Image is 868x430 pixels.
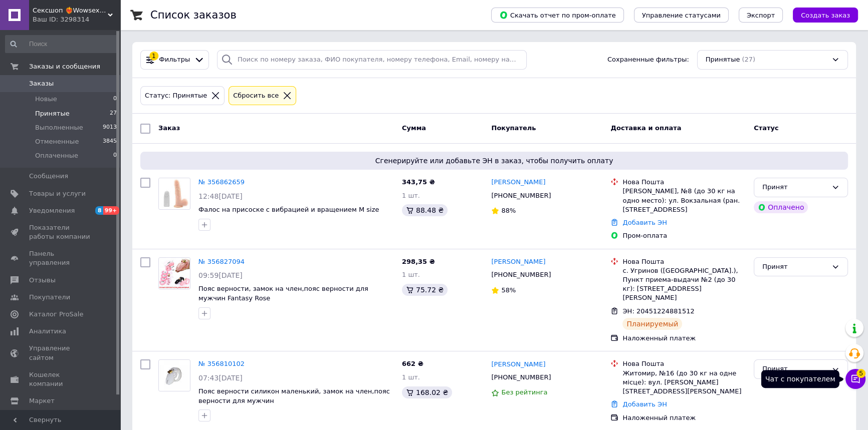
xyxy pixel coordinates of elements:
span: Фильтры [159,55,190,65]
span: Маркет [29,396,55,405]
input: Поиск [5,35,118,53]
span: Оплаченные [35,151,78,160]
a: Добавить ЭН [622,219,667,226]
a: Фото товару [158,178,190,210]
span: 1 шт. [402,271,420,278]
span: Без рейтинга [501,388,547,396]
button: Создать заказ [793,8,858,23]
div: Наложенный платеж [622,334,746,343]
div: Нова Пошта [622,359,746,368]
span: Каталог ProSale [29,310,83,319]
span: 0 [113,95,117,104]
span: Показатели работы компании [29,223,93,241]
span: 8 [95,206,103,215]
button: Чат с покупателем5 [845,369,865,389]
button: Экспорт [739,8,783,23]
span: 99+ [103,206,120,215]
div: Пром-оплата [622,231,746,240]
span: Управление статусами [642,12,721,19]
div: с. Угринов ([GEOGRAPHIC_DATA].), Пункт приема-выдачи №2 (до 30 кг): [STREET_ADDRESS][PERSON_NAME] [622,266,746,303]
a: Пояс верности, замок на член,пояс верности для мужчин Fantasy Rose [198,285,368,302]
a: Пояс верности силикон маленький, замок на член,пояс верности для мужчин [198,387,390,404]
div: [PHONE_NUMBER] [489,189,553,202]
span: Кошелек компании [29,370,93,388]
div: Планируемый [622,318,682,330]
span: Товары и услуги [29,189,86,198]
div: Ваш ID: 3298314 [33,15,120,24]
span: Покупатель [491,124,536,132]
img: Фото товару [159,360,190,391]
div: Оплачено [754,201,808,213]
div: Нова Пошта [622,178,746,187]
span: Доставка и оплата [610,124,681,132]
span: 1 шт. [402,373,420,381]
a: Добавить ЭН [622,400,667,408]
span: Управление сайтом [29,344,93,362]
span: Новые [35,95,57,104]
div: 75.72 ₴ [402,284,448,296]
input: Поиск по номеру заказа, ФИО покупателя, номеру телефона, Email, номеру накладной [217,50,527,70]
div: Принят [762,262,827,272]
div: Чат с покупателем [761,370,839,388]
a: № 356810102 [198,360,245,367]
span: 1 шт. [402,192,420,199]
a: Создать заказ [783,11,858,19]
span: Покупатели [29,293,70,302]
span: Статус [754,124,779,132]
span: (27) [742,56,755,63]
img: Фото товару [159,178,190,209]
span: 343,75 ₴ [402,178,435,186]
span: Выполненные [35,123,83,132]
span: Экспорт [747,12,775,19]
div: 88.48 ₴ [402,204,448,216]
div: 168.02 ₴ [402,386,452,398]
span: Создать заказ [801,12,850,19]
span: 0 [113,151,117,160]
span: 5 [856,368,865,377]
span: Аналитика [29,327,66,336]
span: 27 [110,109,117,118]
span: Уведомления [29,206,75,215]
span: Заказы и сообщения [29,62,100,71]
span: Сумма [402,124,426,132]
a: Фото товару [158,257,190,289]
a: Фото товару [158,359,190,391]
div: Статус: Принятые [143,91,209,101]
span: 9013 [103,123,117,132]
span: 298,35 ₴ [402,258,435,265]
button: Управление статусами [634,8,729,23]
span: Скачать отчет по пром-оплате [499,11,616,20]
span: Сексшоп ❤️‍🔥Wowsextoys❤️‍🔥 [33,6,108,15]
span: Сгенерируйте или добавьте ЭН в заказ, чтобы получить оплату [144,156,844,166]
a: [PERSON_NAME] [491,178,545,187]
a: № 356827094 [198,258,245,265]
h1: Список заказов [150,9,237,21]
span: 09:59[DATE] [198,271,243,279]
span: Заказ [158,124,180,132]
div: [PHONE_NUMBER] [489,268,553,281]
div: Сбросить все [231,91,281,101]
span: Сохраненные фильтры: [607,55,689,65]
a: [PERSON_NAME] [491,360,545,369]
span: 58% [501,286,516,294]
span: Принятые [35,109,70,118]
div: Принят [762,364,827,374]
span: 662 ₴ [402,360,423,367]
span: Заказы [29,79,54,88]
div: 1 [149,52,158,61]
span: ЭН: 20451224881512 [622,307,694,315]
span: Сообщения [29,172,68,181]
span: 07:43[DATE] [198,374,243,382]
div: Нова Пошта [622,257,746,266]
span: Отзывы [29,276,56,285]
div: Принят [762,182,827,193]
div: [PHONE_NUMBER] [489,371,553,384]
span: Фалос на присоске с вибрацией и вращением M size [198,206,379,213]
button: Скачать отчет по пром-оплате [491,8,624,23]
div: [PERSON_NAME], №8 (до 30 кг на одно место): ул. Вокзальная (ран. [STREET_ADDRESS] [622,187,746,214]
span: Принятые [706,55,740,65]
span: 12:48[DATE] [198,192,243,200]
div: Житомир, №16 (до 30 кг на одне місце): вул. [PERSON_NAME][STREET_ADDRESS][PERSON_NAME] [622,369,746,396]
